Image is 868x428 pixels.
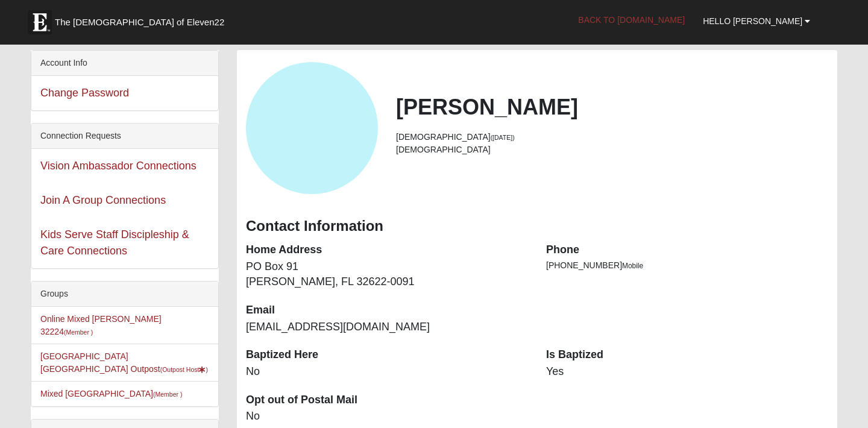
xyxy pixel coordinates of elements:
[246,218,828,235] h3: Contact Information
[396,131,828,143] li: [DEMOGRAPHIC_DATA]
[40,160,197,172] a: Vision Ambassador Connections
[546,242,828,258] dt: Phone
[694,6,819,36] a: Hello [PERSON_NAME]
[246,242,528,258] dt: Home Address
[31,124,218,149] div: Connection Requests
[40,194,166,206] a: Join A Group Connections
[153,391,182,398] small: (Member )
[546,347,828,363] dt: Is Baptized
[40,87,129,99] a: Change Password
[246,364,528,380] dd: No
[491,134,515,141] small: ([DATE])
[569,5,694,35] a: Back to [DOMAIN_NAME]
[22,4,263,34] a: The [DEMOGRAPHIC_DATA] of Eleven22
[396,94,828,120] h2: [PERSON_NAME]
[396,143,828,156] li: [DEMOGRAPHIC_DATA]
[40,314,162,336] a: Online Mixed [PERSON_NAME] 32224(Member )
[246,319,528,335] dd: [EMAIL_ADDRESS][DOMAIN_NAME]
[546,259,828,272] li: [PHONE_NUMBER]
[160,366,208,373] small: (Outpost Host )
[546,364,828,380] dd: Yes
[28,10,52,34] img: Eleven22 logo
[55,16,224,28] span: The [DEMOGRAPHIC_DATA] of Eleven22
[246,62,378,194] a: View Fullsize Photo
[246,409,528,424] dd: No
[40,351,208,374] a: [GEOGRAPHIC_DATA] [GEOGRAPHIC_DATA] Outpost(Outpost Host)
[246,303,528,318] dt: Email
[31,282,218,307] div: Groups
[703,16,802,26] span: Hello [PERSON_NAME]
[246,392,528,408] dt: Opt out of Postal Mail
[31,51,218,76] div: Account Info
[246,259,528,290] dd: PO Box 91 [PERSON_NAME], FL 32622-0091
[40,228,189,257] a: Kids Serve Staff Discipleship & Care Connections
[64,329,93,336] small: (Member )
[246,347,528,363] dt: Baptized Here
[40,389,182,398] a: Mixed [GEOGRAPHIC_DATA](Member )
[622,262,643,270] span: Mobile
